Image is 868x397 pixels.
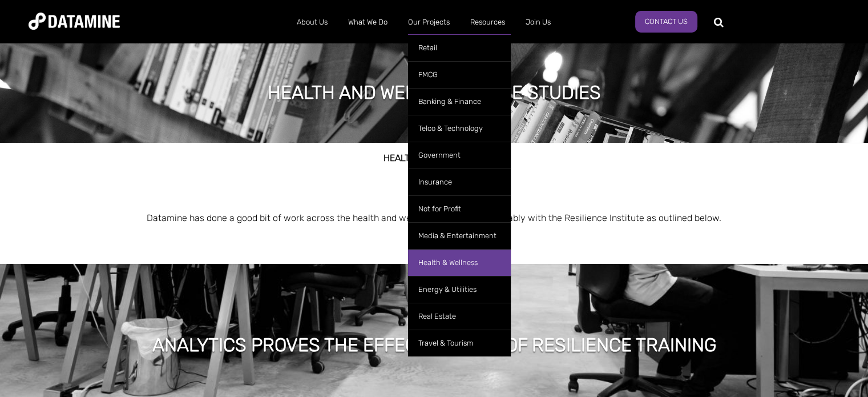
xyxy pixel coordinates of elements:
a: Join Us [515,7,561,37]
h1: ANALYTICS PROVES THE EFFECTIVENESS OF RESILIENCE TRAINING [152,332,716,358]
a: What We Do [338,7,398,37]
a: Not for Profit [408,195,511,222]
img: Datamine [29,13,120,30]
h1: health and wellness case studies [268,80,601,105]
a: Real Estate [408,303,511,330]
a: About Us [286,7,338,37]
a: Travel & Tourism [408,330,511,356]
a: Banking & Finance [408,88,511,115]
a: Our Projects [398,7,460,37]
a: Government [408,142,511,169]
a: Resources [460,7,515,37]
p: Datamine has done a good bit of work across the health and wellness sphere, most notably with the... [109,211,760,225]
a: Energy & Utilities [408,276,511,303]
a: Health & Wellness [408,249,511,276]
a: Insurance [408,169,511,195]
a: Contact Us [635,11,697,33]
a: Telco & Technology [408,115,511,142]
a: Retail [408,34,511,61]
a: Media & Entertainment [408,222,511,249]
a: FMCG [408,61,511,88]
h2: HEALTH and WELLNESS [109,153,760,163]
